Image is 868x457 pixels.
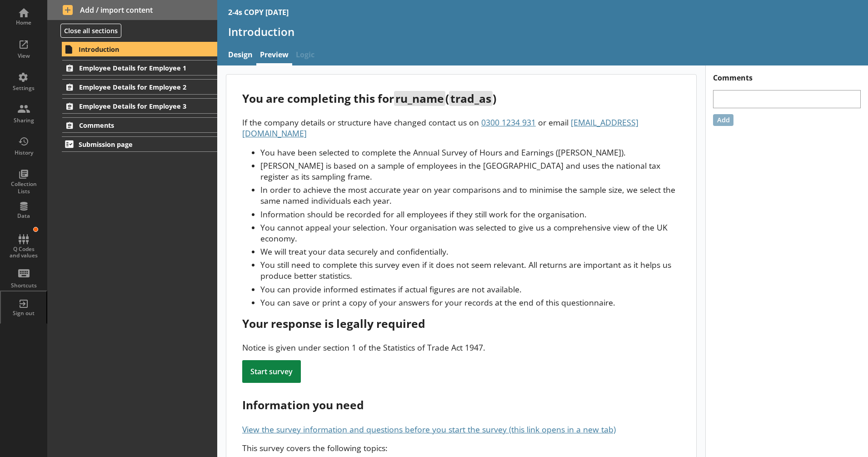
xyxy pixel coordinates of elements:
[394,91,445,106] span: ru_name
[256,46,292,65] a: Preview
[242,360,301,383] div: Start survey
[8,310,40,317] div: Sign out
[62,136,217,152] a: Submission page
[79,83,190,91] span: Employee Details for Employee 2
[228,25,858,39] h1: Introduction
[260,259,680,281] li: You still need to complete this survey even if it does not seem relevant. All returns are importa...
[8,52,40,60] div: View
[224,46,256,65] a: Design
[260,209,680,220] li: Information should be recorded for all employees if they still work for the organisation.
[228,7,289,17] div: 2-4s COPY [DATE]
[47,117,217,133] li: Comments
[242,342,680,353] div: Notice is given under section 1 of the Statistics of Trade Act 1947.
[260,184,680,206] li: In order to achieve the most accurate year on year comparisons and to minimise the sample size, w...
[47,60,217,75] li: Employee Details for Employee 1
[242,91,680,106] div: You are completing this for ( )
[47,79,217,95] li: Employee Details for Employee 2
[481,117,536,128] span: 0300 1234 931
[8,149,40,156] div: History
[242,117,639,139] span: [EMAIL_ADDRESS][DOMAIN_NAME]
[63,5,202,15] span: Add / import content
[260,160,680,182] li: [PERSON_NAME] is based on a sample of employees in the [GEOGRAPHIC_DATA] and uses the national ta...
[8,282,40,289] div: Shortcuts
[79,64,190,72] span: Employee Details for Employee 1
[8,246,40,259] div: Q Codes and values
[79,45,190,54] span: Introduction
[260,297,680,308] li: You can save or print a copy of your answers for your records at the end of this questionnaire.
[62,60,217,75] a: Employee Details for Employee 1
[292,46,318,65] span: Logic
[706,65,868,83] h1: Comments
[242,316,680,331] div: Your response is legally required
[260,222,680,244] li: You cannot appeal your selection. Your organisation was selected to give us a comprehensive view ...
[8,181,40,195] div: Collection Lists
[79,140,190,149] span: Submission page
[47,98,217,114] li: Employee Details for Employee 3
[8,85,40,92] div: Settings
[242,442,680,453] p: This survey covers the following topics:
[62,98,217,114] a: Employee Details for Employee 3
[260,147,680,158] li: You have been selected to complete the Annual Survey of Hours and Earnings ([PERSON_NAME]).
[8,117,40,124] div: Sharing
[79,121,190,130] span: Comments
[260,246,680,257] li: We will treat your data securely and confidentially.
[62,117,217,133] a: Comments
[242,397,680,412] div: Information you need
[242,424,616,435] a: View the survey information and questions before you start the survey (this link opens in a new tab)
[62,79,217,95] a: Employee Details for Employee 2
[60,24,121,38] button: Close all sections
[62,42,217,56] a: Introduction
[449,91,493,106] span: trad_as
[8,212,40,220] div: Data
[260,284,680,295] li: You can provide informed estimates if actual figures are not available.
[8,19,40,26] div: Home
[79,102,190,110] span: Employee Details for Employee 3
